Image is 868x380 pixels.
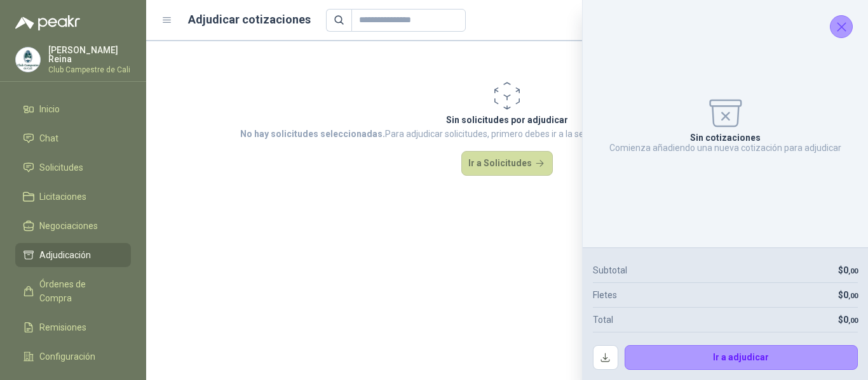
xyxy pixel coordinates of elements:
[240,113,775,127] p: Sin solicitudes por adjudicar
[838,263,858,277] p: $
[15,185,131,209] a: Licitaciones
[39,320,86,334] span: Remisiones
[39,161,83,174] span: Solicitudes
[593,288,617,302] p: Fletes
[15,272,131,310] a: Órdenes de Compra
[593,263,627,277] p: Subtotal
[39,219,98,233] span: Negociaciones
[15,214,131,238] a: Negociaciones
[15,97,131,121] a: Inicio
[15,344,131,369] a: Configuración
[625,345,858,370] button: Ir a adjudicar
[838,313,858,327] p: $
[48,66,131,74] p: Club Campestre de Cali
[240,129,385,139] strong: No hay solicitudes seleccionadas.
[843,315,858,325] span: 0
[609,143,841,153] p: Comienza añadiendo una nueva cotización para adjudicar
[240,127,775,141] p: Para adjudicar solicitudes, primero debes ir a la sección de solicitudes y elegir las que te inte...
[15,155,131,180] a: Solicitudes
[16,48,40,72] img: Company Logo
[848,267,858,275] span: ,00
[39,190,86,204] span: Licitaciones
[15,315,131,339] a: Remisiones
[39,277,119,305] span: Órdenes de Compra
[843,265,858,275] span: 0
[39,102,60,116] span: Inicio
[15,15,80,30] img: Logo peakr
[188,11,311,29] h1: Adjudicar cotizaciones
[843,290,858,300] span: 0
[848,317,858,325] span: ,00
[838,288,858,302] p: $
[48,46,131,63] p: [PERSON_NAME] Reina
[39,248,91,262] span: Adjudicación
[15,126,131,150] a: Chat
[848,292,858,300] span: ,00
[690,133,761,143] p: Sin cotizaciones
[461,151,553,176] button: Ir a Solicitudes
[39,131,58,145] span: Chat
[15,243,131,267] a: Adjudicación
[39,350,95,364] span: Configuración
[593,313,613,327] p: Total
